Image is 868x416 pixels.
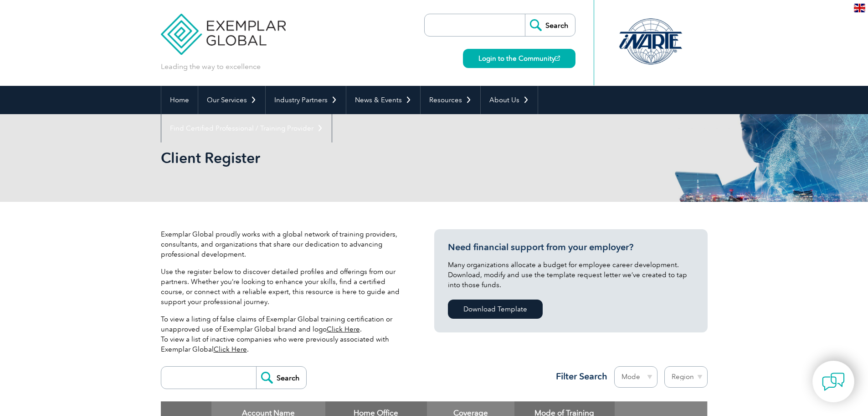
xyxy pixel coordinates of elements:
a: News & Events [346,86,420,114]
p: Many organizations allocate a budget for employee career development. Download, modify and use th... [448,260,694,290]
input: Search [525,14,575,36]
a: Find Certified Professional / Training Provider [161,114,332,142]
a: Click Here [214,345,247,353]
a: Resources [421,86,480,114]
p: To view a listing of false claims of Exemplar Global training certification or unapproved use of ... [161,314,407,354]
a: Industry Partners [266,86,346,114]
a: About Us [481,86,538,114]
a: Click Here [327,325,360,333]
img: contact-chat.png [822,370,845,393]
a: Our Services [198,86,265,114]
img: open_square.png [555,56,560,61]
h3: Filter Search [550,371,607,382]
a: Home [161,86,198,114]
a: Download Template [448,300,543,319]
h2: Client Register [161,151,544,165]
a: Login to the Community [463,49,575,68]
p: Use the register below to discover detailed profiles and offerings from our partners. Whether you... [161,267,407,307]
p: Exemplar Global proudly works with a global network of training providers, consultants, and organ... [161,229,407,259]
img: en [854,4,865,12]
h3: Need financial support from your employer? [448,242,694,253]
input: Search [256,367,306,389]
p: Leading the way to excellence [161,62,261,72]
